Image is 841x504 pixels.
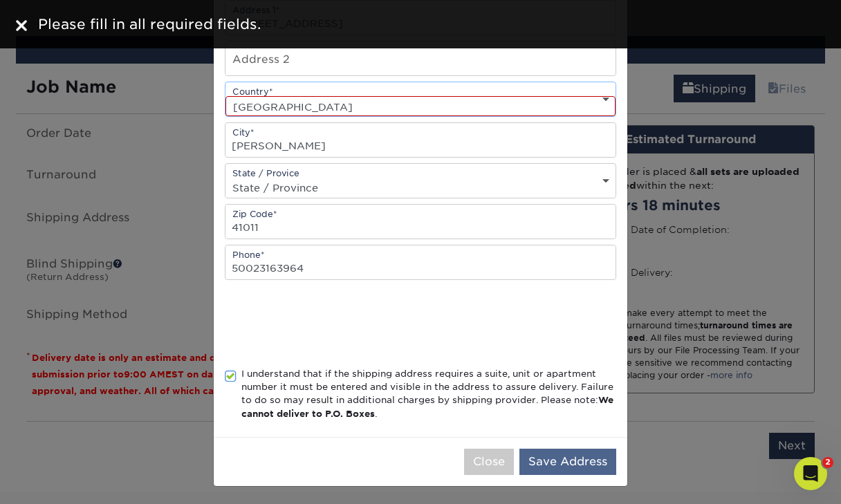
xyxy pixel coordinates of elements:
span: Please fill in all required fields. [38,16,261,32]
img: close [16,20,27,31]
button: Close [464,449,514,475]
iframe: Intercom live chat [794,457,827,490]
span: 2 [822,457,833,468]
b: We cannot deliver to P.O. Boxes [241,395,613,418]
div: I understand that if the shipping address requires a suite, unit or apartment number it must be e... [241,367,616,421]
iframe: reCAPTCHA [225,297,435,351]
button: Save Address [519,449,616,475]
